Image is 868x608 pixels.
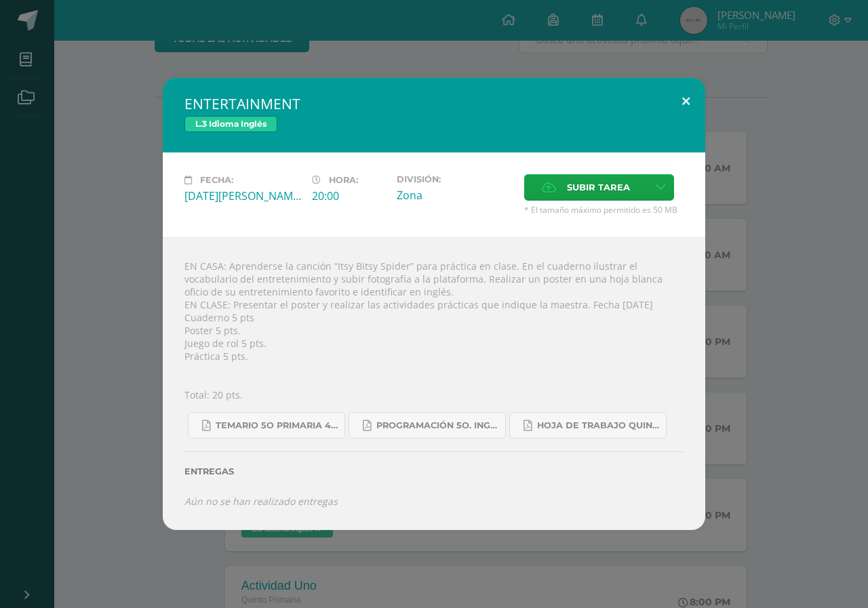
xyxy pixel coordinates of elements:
span: Subir tarea [567,175,630,200]
span: Temario 5o primaria 4-2025.pdf [216,420,338,431]
h2: ENTERTAINMENT [184,94,684,113]
a: Temario 5o primaria 4-2025.pdf [188,412,345,439]
span: Hoja de trabajo QUINTO1.pdf [537,420,659,431]
div: 20:00 [312,188,386,203]
span: Programación 5o. Inglés A.pdf [376,420,498,431]
span: * El tamaño máximo permitido es 50 MB [524,204,684,216]
div: [DATE][PERSON_NAME] [184,188,301,203]
span: L.3 Idioma Inglés [184,116,277,132]
span: Fecha: [200,175,233,185]
i: Aún no se han realizado entregas [184,495,338,508]
span: Hora: [329,175,358,185]
div: EN CASA: Aprenderse la canción “Itsy Bitsy Spider” para práctica en clase. En el cuaderno ilustra... [163,237,705,529]
label: Entregas [184,466,684,477]
label: División: [397,174,513,184]
a: Programación 5o. Inglés A.pdf [349,412,506,439]
div: Zona [397,188,513,203]
button: Close (Esc) [667,78,705,124]
a: Hoja de trabajo QUINTO1.pdf [509,412,667,439]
